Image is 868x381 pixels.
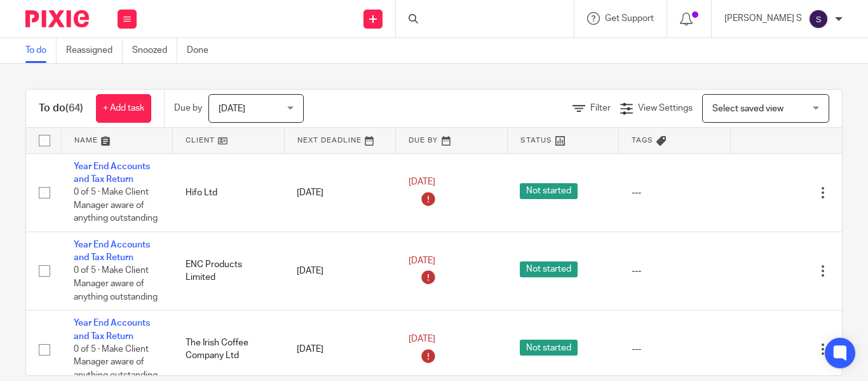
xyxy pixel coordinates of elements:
span: 0 of 5 · Make Client Manager aware of anything outstanding [74,267,158,301]
a: Year End Accounts and Tax Return [74,240,150,262]
span: (64) [65,103,83,113]
img: svg%3E [808,9,829,29]
span: Select saved view [712,104,783,113]
a: Done [187,38,218,63]
a: Year End Accounts and Tax Return [74,162,150,184]
a: Year End Accounts and Tax Return [74,319,150,340]
span: Filter [590,104,611,113]
span: [DATE] [409,178,435,187]
span: Get Support [605,14,654,23]
span: 0 of 5 · Make Client Manager aware of anything outstanding [74,188,158,223]
td: [DATE] [284,153,396,232]
span: [DATE] [409,335,435,343]
div: --- [632,343,718,356]
div: --- [632,186,718,199]
td: ENC Products Limited [173,232,285,310]
p: [PERSON_NAME] S [724,12,802,25]
span: [DATE] [409,256,435,265]
span: Not started [520,340,578,356]
img: Pixie [25,10,89,27]
a: + Add task [96,94,151,123]
a: Snoozed [132,38,177,63]
span: Not started [520,183,578,199]
a: To do [25,38,57,63]
td: Hifo Ltd [173,153,285,232]
span: 0 of 5 · Make Client Manager aware of anything outstanding [74,345,158,380]
span: Not started [520,261,578,277]
h1: To do [39,102,83,115]
span: Tags [632,137,653,144]
td: [DATE] [284,232,396,310]
div: --- [632,265,718,277]
a: Reassigned [66,38,123,63]
span: View Settings [638,104,693,113]
span: [DATE] [219,104,245,113]
p: Due by [174,102,202,114]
